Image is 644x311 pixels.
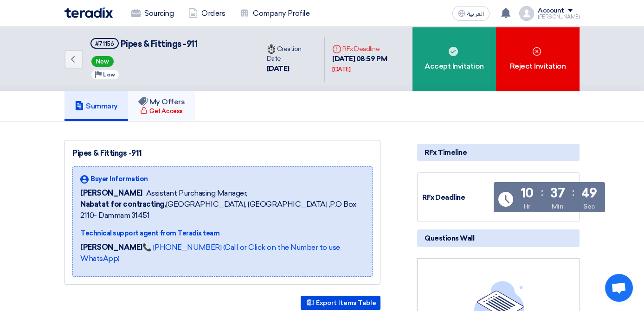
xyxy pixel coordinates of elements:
div: [DATE] [332,65,350,74]
div: Min [552,202,564,211]
span: [GEOGRAPHIC_DATA], [GEOGRAPHIC_DATA] ,P.O Box 2110- Dammam 31451 [80,199,365,221]
div: RFx Timeline [417,144,580,161]
div: RFx Deadline [332,44,405,54]
div: [DATE] 08:59 PM [332,54,405,75]
button: Export Items Table [301,296,380,310]
div: Open chat [605,274,633,302]
span: العربية [467,11,484,17]
div: Creation Date [267,44,317,63]
div: Technical support agent from Teradix team [80,228,365,238]
a: My Offers Get Access [128,91,195,121]
span: [PERSON_NAME] [80,188,142,199]
div: [DATE] [267,63,317,74]
h5: Summary [75,102,118,111]
span: Low [103,71,115,78]
div: [PERSON_NAME] [538,14,580,19]
div: Accept Invitation [412,27,496,91]
div: Hr [524,202,530,211]
div: Reject Invitation [496,27,580,91]
div: Account [538,7,564,15]
div: RFx Deadline [422,192,492,203]
div: Pipes & Fittings -911 [72,148,373,159]
div: 49 [581,187,597,200]
div: Get Access [140,107,182,116]
div: : [541,184,543,201]
span: New [91,56,114,67]
span: Buyer Information [90,174,148,184]
a: Summary [64,91,128,121]
a: Company Profile [232,3,317,24]
div: 37 [550,187,565,200]
img: Teradix logo [64,7,113,18]
span: Assistant Purchasing Manager, [146,188,247,199]
div: : [572,184,574,201]
div: Sec [583,202,595,211]
a: Orders [181,3,232,24]
div: 10 [521,187,534,200]
b: Nabatat for contracting, [80,200,166,209]
a: Sourcing [124,3,181,24]
a: 📞 [PHONE_NUMBER] (Call or Click on the Number to use WhatsApp) [80,243,340,263]
strong: [PERSON_NAME] [80,243,142,252]
span: Questions Wall [425,233,474,243]
img: profile_test.png [519,6,534,21]
div: #71156 [95,41,114,47]
span: Pipes & Fittings -911 [121,39,198,49]
h5: Pipes & Fittings -911 [90,38,197,50]
button: العربية [452,6,489,21]
h5: My Offers [138,97,185,107]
